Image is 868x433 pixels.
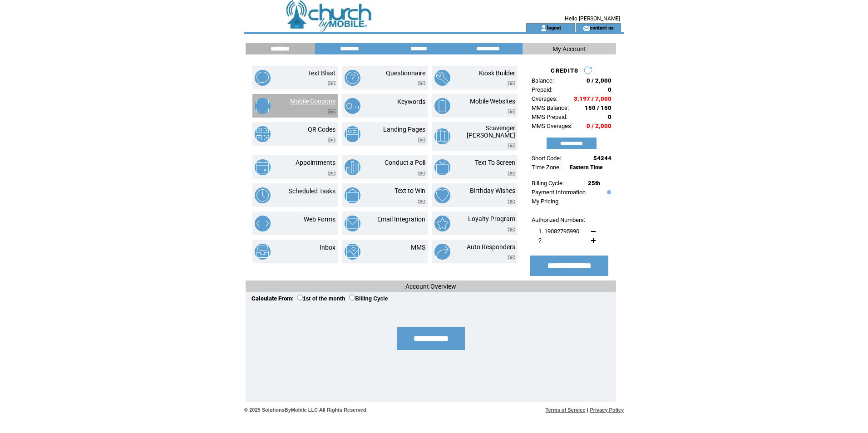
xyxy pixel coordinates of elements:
img: landing-pages.png [345,126,360,142]
span: 1. 19082795990 [538,228,579,235]
a: Appointments [296,159,335,166]
img: video.png [418,199,425,204]
img: appointments.png [255,159,271,175]
img: qr-codes.png [255,126,271,142]
img: questionnaire.png [345,70,360,86]
input: Billing Cycle [349,295,355,300]
img: video.png [508,109,515,114]
a: Conduct a Poll [385,159,425,166]
a: Landing Pages [383,126,425,133]
img: video.png [328,138,335,143]
a: Text Blast [308,69,335,77]
img: video.png [418,138,425,143]
a: Mobile Coupons [290,98,335,105]
img: contact_us_icon.gif [583,25,590,32]
span: © 2025 SolutionsByMobile LLC All Rights Reserved [244,407,366,413]
a: Privacy Policy [590,407,624,413]
a: Web Forms [304,216,335,223]
img: video.png [508,143,515,148]
a: Loyalty Program [468,215,515,222]
a: Auto Responders [467,243,515,251]
span: 0 / 2,000 [587,77,612,84]
img: text-to-win.png [345,187,360,203]
a: Birthday Wishes [470,187,515,194]
label: 1st of the month [297,295,345,302]
span: Short Code: [532,155,561,162]
a: Kiosk Builder [479,69,515,77]
a: Scheduled Tasks [289,187,335,195]
span: 54244 [593,155,612,162]
img: scavenger-hunt.png [434,128,450,144]
img: mms.png [345,244,360,260]
img: auto-responders.png [434,244,450,260]
img: kiosk-builder.png [434,70,450,86]
span: Account Overview [405,283,456,290]
a: Questionnaire [386,69,425,77]
a: logout [547,25,561,30]
span: Hello [PERSON_NAME] [565,15,620,22]
span: Overages: [532,95,557,102]
img: video.png [418,171,425,176]
a: Scavenger [PERSON_NAME] [467,124,515,139]
img: text-to-screen.png [434,159,450,175]
img: video.png [508,199,515,204]
img: birthday-wishes.png [434,187,450,203]
a: Text To Screen [475,159,515,166]
span: MMS Overages: [532,123,572,129]
a: Terms of Service [546,407,586,413]
a: Keywords [397,98,425,105]
a: Text to Win [395,187,425,194]
span: MMS Balance: [532,104,569,111]
a: QR Codes [308,126,335,133]
a: Mobile Websites [470,98,515,105]
a: Payment Information [532,189,586,196]
a: contact us [590,25,614,30]
span: Eastern Time [570,164,603,171]
img: video.png [508,171,515,176]
img: keywords.png [345,98,360,114]
span: MMS Prepaid: [532,113,567,120]
img: video.png [508,81,515,86]
img: help.gif [605,190,611,194]
span: 25th [588,180,600,187]
label: Billing Cycle [349,295,388,302]
img: video.png [418,81,425,86]
a: My Pricing [532,198,558,205]
span: 150 / 150 [585,104,612,111]
img: account_icon.gif [540,25,547,32]
span: My Account [552,45,586,53]
span: Balance: [532,77,554,84]
img: loyalty-program.png [434,216,450,231]
img: inbox.png [255,244,271,260]
img: web-forms.png [255,216,271,231]
input: 1st of the month [297,295,303,300]
a: Inbox [320,244,335,251]
span: 0 [608,86,612,93]
span: CREDITS [551,67,578,74]
span: Billing Cycle: [532,180,564,187]
span: Authorized Numbers: [532,216,585,223]
span: | [587,407,588,413]
a: MMS [411,244,425,251]
span: Prepaid: [532,86,552,93]
span: 0 [608,113,612,120]
a: Email Integration [377,216,425,223]
img: email-integration.png [345,216,360,231]
span: Time Zone: [532,164,561,171]
span: Calculate From: [252,295,294,302]
img: conduct-a-poll.png [345,159,360,175]
img: video.png [328,109,335,114]
img: video.png [328,171,335,176]
span: 3,197 / 7,000 [574,95,612,102]
span: 0 / 2,000 [587,123,612,129]
span: 2. [538,237,543,244]
img: mobile-websites.png [434,98,450,114]
img: text-blast.png [255,70,271,86]
img: scheduled-tasks.png [255,187,271,203]
img: video.png [508,227,515,232]
img: video.png [328,81,335,86]
img: mobile-coupons.png [255,98,271,114]
img: video.png [508,255,515,260]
